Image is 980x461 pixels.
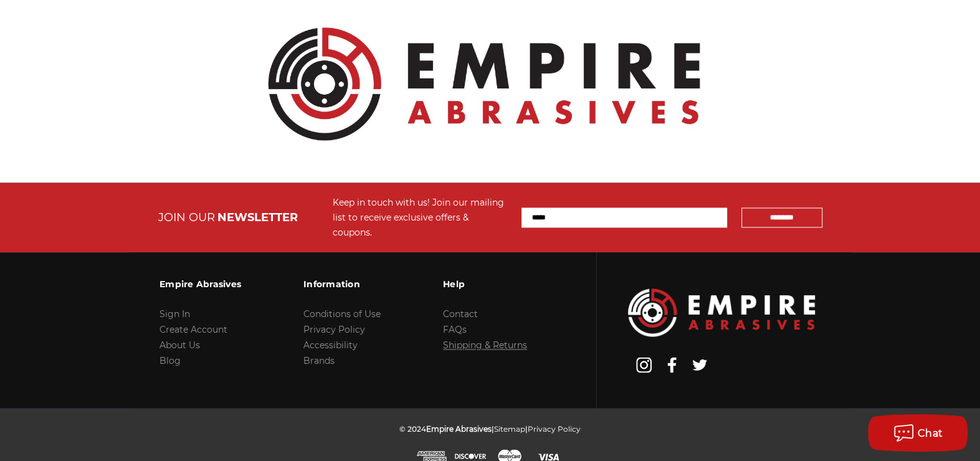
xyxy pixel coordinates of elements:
a: About Us [159,340,200,351]
a: Accessibility [303,340,358,351]
span: JOIN OUR [158,211,215,224]
img: Empire Abrasives Logo Image [628,288,815,336]
a: Conditions of Use [303,308,381,320]
a: FAQs [443,324,467,335]
a: Blog [159,355,181,366]
span: Empire Abrasives [426,424,492,433]
div: Keep in touch with us! Join our mailing list to receive exclusive offers & coupons. [333,195,509,240]
h3: Information [303,271,381,297]
p: © 2024 | | [399,421,581,436]
a: Create Account [159,324,227,335]
span: NEWSLETTER [217,211,298,224]
button: Chat [868,414,968,452]
a: Shipping & Returns [443,340,527,351]
h3: Empire Abrasives [159,271,241,297]
a: Sitemap [494,424,525,433]
span: Chat [918,427,943,439]
h3: Help [443,271,527,297]
a: Privacy Policy [303,324,365,335]
a: Brands [303,355,335,366]
a: Privacy Policy [528,424,581,433]
a: Contact [443,308,478,320]
a: Sign In [159,308,190,320]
